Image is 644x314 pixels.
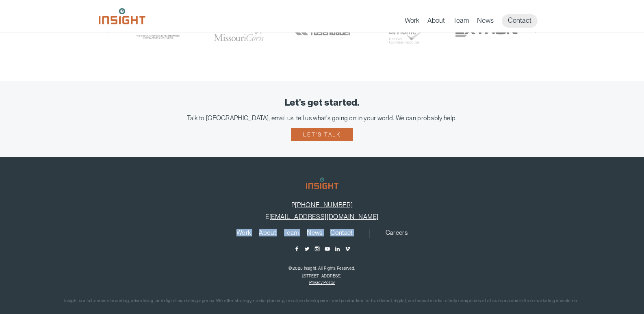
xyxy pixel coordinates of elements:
[324,246,330,252] a: YouTube
[12,97,632,108] div: Let's get started.
[307,230,322,238] a: News
[314,246,320,252] a: Instagram
[334,246,340,252] a: LinkedIn
[232,229,369,238] nav: primary navigation menu
[453,16,469,28] a: Team
[309,280,335,285] a: Privacy Policy
[307,280,337,285] nav: copyright navigation menu
[269,213,379,221] a: [EMAIL_ADDRESS][DOMAIN_NAME]
[382,229,412,238] nav: secondary navigation menu
[345,246,351,252] a: Vimeo
[304,246,310,252] a: Twitter
[12,201,632,209] p: P
[236,230,251,238] a: Work
[502,14,538,28] a: Contact
[284,230,299,238] a: Team
[259,230,276,238] a: About
[294,246,300,252] a: Facebook
[12,213,632,221] p: E
[405,16,419,28] a: Work
[427,16,445,28] a: About
[12,264,632,279] p: ©2025 Insight. All Rights Reserved. [STREET_ADDRESS]
[477,16,494,28] a: News
[12,297,632,305] p: Insight is a full-service branding, advertising, and digital marketing agency. We offer strategy,...
[99,8,145,24] img: Insight Marketing Design
[291,128,353,141] a: Let's talk
[386,230,408,238] a: Careers
[306,178,338,189] img: Insight Marketing Design
[12,114,632,122] div: Talk to [GEOGRAPHIC_DATA], email us, tell us what's going on in your world. We can probably help.
[405,14,546,28] nav: primary navigation menu
[330,230,352,238] a: Contact
[295,201,353,209] a: [PHONE_NUMBER]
